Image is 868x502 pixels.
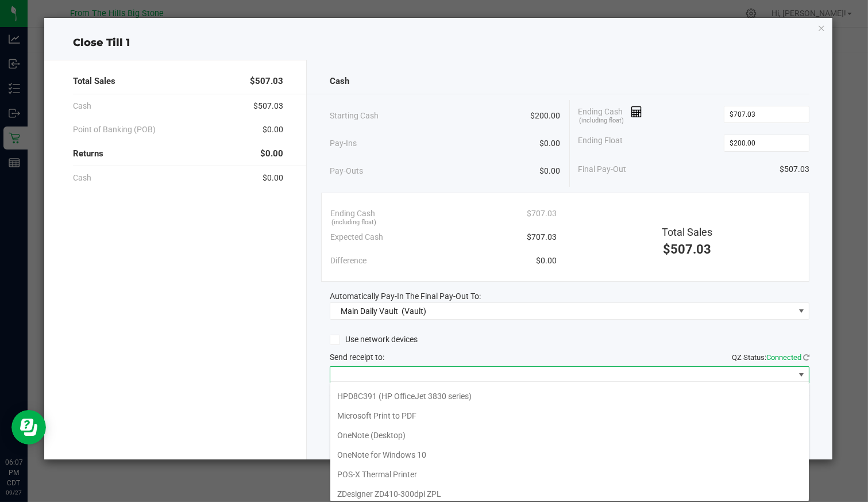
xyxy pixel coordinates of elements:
[531,110,561,122] span: $200.00
[250,75,283,88] span: $507.03
[73,75,115,88] span: Total Sales
[44,35,832,51] div: Close Till 1
[11,410,46,444] iframe: Resource center
[73,100,91,112] span: Cash
[330,292,481,301] span: Automatically Pay-In The Final Pay-Out To:
[330,445,809,465] li: OneNote for Windows 10
[578,135,623,152] span: Ending Float
[341,306,398,316] span: Main Daily Vault
[260,147,283,160] span: $0.00
[253,100,283,112] span: $507.03
[766,353,801,362] span: Connected
[73,124,156,136] span: Point of Banking (POB)
[732,353,809,362] span: QZ Status:
[330,334,418,346] label: Use network devices
[330,386,809,406] li: HPD8C391 (HP OfficeJet 3830 series)
[73,172,91,184] span: Cash
[579,116,624,126] span: (including float)
[330,255,367,267] span: Difference
[330,406,809,426] li: Microsoft Print to PDF
[331,218,376,228] span: (including float)
[330,165,363,177] span: Pay-Outs
[527,231,557,243] span: $707.03
[663,242,711,256] span: $507.03
[263,124,283,136] span: $0.00
[73,141,283,166] div: Returns
[402,306,426,316] span: (Vault)
[263,172,283,184] span: $0.00
[330,231,383,243] span: Expected Cash
[662,226,712,238] span: Total Sales
[330,426,809,445] li: OneNote (Desktop)
[330,137,357,150] span: Pay-Ins
[330,465,809,484] li: POS-X Thermal Printer
[540,137,561,150] span: $0.00
[330,110,379,122] span: Starting Cash
[578,106,643,123] span: Ending Cash
[527,208,557,220] span: $707.03
[540,165,561,177] span: $0.00
[536,255,557,267] span: $0.00
[330,352,384,362] span: Send receipt to:
[780,163,809,175] span: $507.03
[330,75,349,88] span: Cash
[330,208,375,220] span: Ending Cash
[578,163,627,175] span: Final Pay-Out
